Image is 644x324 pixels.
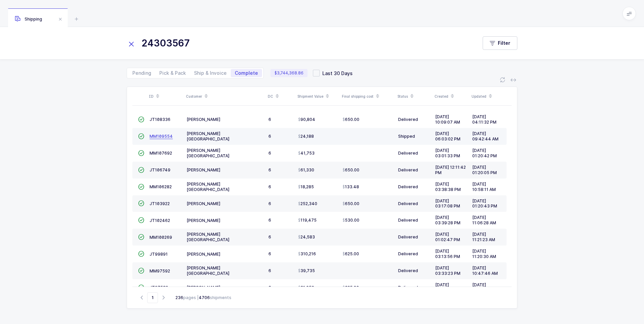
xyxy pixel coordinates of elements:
[343,218,359,223] span: 530.00
[138,268,144,273] span: 
[398,151,430,156] div: Delivered
[150,117,170,122] span: JT108336
[398,117,430,122] div: Delivered
[268,268,271,273] span: 6
[149,91,182,102] div: ID
[187,285,220,290] span: [PERSON_NAME]
[186,91,264,102] div: Customer
[187,265,229,276] span: [PERSON_NAME] [GEOGRAPHIC_DATA]
[472,249,496,259] span: [DATE] 11:20:30 AM
[472,165,497,175] span: [DATE] 01:20:05 PM
[150,134,173,139] span: MM109554
[343,201,359,206] span: 650.00
[138,151,144,156] span: 
[138,218,144,223] span: 
[398,218,430,223] div: Delivered
[343,184,359,190] span: 133.48
[150,201,170,206] span: JT103922
[175,295,231,301] div: pages | shipments
[320,70,353,76] span: Last 30 Days
[398,268,430,273] div: Delivered
[435,165,466,175] span: [DATE] 12:11:42 PM
[434,91,468,102] div: Created
[398,251,430,257] div: Delivered
[127,35,469,51] input: Search for Shipments...
[398,234,430,240] div: Delivered
[187,117,220,122] span: [PERSON_NAME]
[187,218,220,223] span: [PERSON_NAME]
[150,235,172,240] span: MM100269
[150,167,170,172] span: JT106749
[268,251,271,256] span: 6
[268,201,271,206] span: 6
[175,295,183,300] b: 236
[268,184,271,189] span: 6
[435,114,460,125] span: [DATE] 10:09:07 AM
[435,232,460,242] span: [DATE] 01:02:47 PM
[435,131,460,141] span: [DATE] 06:03:02 PM
[435,215,460,225] span: [DATE] 03:39:28 PM
[472,182,496,192] span: [DATE] 10:58:11 AM
[268,91,293,102] div: DC
[435,198,460,209] span: [DATE] 03:17:08 PM
[268,134,271,139] span: 6
[435,282,460,293] span: [DATE] 02:16:50 PM
[187,148,229,158] span: [PERSON_NAME] [GEOGRAPHIC_DATA]
[472,265,498,276] span: [DATE] 10:47:46 AM
[235,71,258,75] span: Complete
[435,182,461,192] span: [DATE] 03:38:38 PM
[159,71,186,75] span: Pick & Pack
[132,71,151,75] span: Pending
[298,268,315,273] span: 39,735
[472,114,496,125] span: [DATE] 04:11:32 PM
[15,17,42,22] span: Shipping
[435,249,460,259] span: [DATE] 03:13:56 PM
[298,251,316,257] span: 310,216
[342,91,393,102] div: Final shipping cost
[199,295,210,300] b: 4706
[298,167,314,173] span: 61,330
[138,251,144,256] span: 
[268,218,271,223] span: 6
[138,285,144,290] span: 
[298,117,315,122] span: 90,804
[343,117,359,122] span: 650.00
[268,234,271,239] span: 6
[498,40,510,46] span: Filter
[398,167,430,173] div: Delivered
[298,218,317,223] span: 119,475
[472,198,497,209] span: [DATE] 01:20:43 PM
[187,201,220,206] span: [PERSON_NAME]
[187,252,220,257] span: [PERSON_NAME]
[187,232,229,242] span: [PERSON_NAME] [GEOGRAPHIC_DATA]
[343,167,359,173] span: 650.00
[343,251,359,257] span: 625.00
[138,201,144,206] span: 
[150,252,168,257] span: JT99891
[472,131,498,141] span: [DATE] 09:42:44 AM
[268,117,271,122] span: 6
[472,215,496,225] span: [DATE] 11:06:28 AM
[298,184,314,190] span: 18,285
[298,285,314,290] span: 31,059
[270,69,308,77] span: $3,744,368.86
[483,36,517,50] button: Filter
[268,151,271,156] span: 6
[138,234,144,239] span: 
[398,134,430,139] div: Shipped
[298,234,315,240] span: 24,583
[435,265,460,276] span: [DATE] 03:33:23 PM
[398,201,430,206] div: Delivered
[138,184,144,189] span: 
[147,292,158,303] span: Go to
[343,285,359,290] span: 625.00
[398,285,430,290] div: Delivered
[298,134,314,139] span: 24,188
[397,91,430,102] div: Status
[194,71,227,75] span: Ship & Invoice
[150,184,172,189] span: MM106282
[297,91,338,102] div: Shipment Value
[187,131,229,141] span: [PERSON_NAME] [GEOGRAPHIC_DATA]
[138,117,144,122] span: 
[138,167,144,172] span: 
